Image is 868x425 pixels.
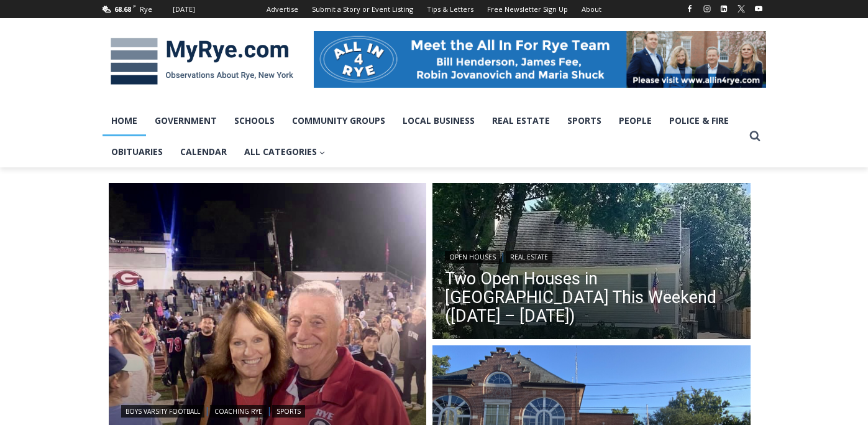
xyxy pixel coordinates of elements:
a: Government [146,105,226,136]
img: MyRye.com [103,29,301,94]
a: Community Groups [283,105,394,136]
div: Rye [140,4,152,15]
span: F [133,2,136,9]
div: [DATE] [173,4,195,15]
img: 134-136 Dearborn Avenue [432,183,751,342]
a: Calendar [171,136,235,167]
a: Facebook [682,1,697,16]
a: Schools [226,105,283,136]
img: All in for Rye [314,31,766,87]
a: Real Estate [483,105,559,136]
a: Sports [272,405,305,418]
button: View Search Form [744,125,766,147]
a: Real Estate [506,251,552,263]
a: Two Open Houses in [GEOGRAPHIC_DATA] This Weekend ([DATE] – [DATE]) [445,269,738,325]
a: Linkedin [716,1,731,16]
a: Obituaries [103,136,171,167]
a: Sports [559,105,610,136]
a: YouTube [751,1,766,16]
a: Instagram [700,1,715,16]
a: Coaching Rye [210,405,267,418]
a: Police & Fire [660,105,738,136]
a: X [734,1,749,16]
nav: Primary Navigation [103,105,744,168]
span: 68.68 [114,4,131,14]
a: Read More Two Open Houses in Rye This Weekend (September 6 – 7) [432,183,751,342]
div: | [445,248,738,263]
span: All Categories [244,145,326,159]
a: Boys Varsity Football [121,405,204,418]
a: All Categories [235,136,334,167]
a: Home [103,105,146,136]
a: People [610,105,660,136]
a: Local Business [394,105,483,136]
a: Open Houses [445,251,500,263]
div: | | [121,403,414,418]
